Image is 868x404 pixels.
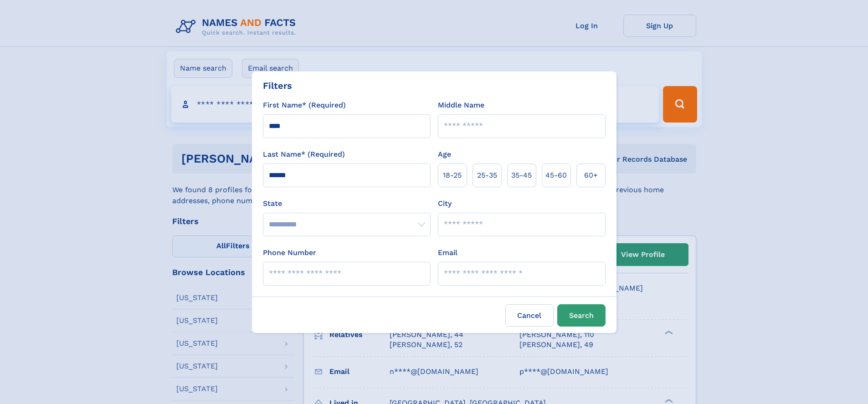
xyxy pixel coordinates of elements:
span: 45‑60 [545,170,567,181]
label: Middle Name [438,100,484,111]
label: City [438,198,452,209]
label: Email [438,247,457,258]
span: 60+ [584,170,598,181]
label: Cancel [505,304,554,327]
span: 35‑45 [511,170,532,181]
button: Search [557,304,606,327]
div: Filters [263,79,292,92]
label: Age [438,149,451,160]
label: Last Name* (Required) [263,149,345,160]
span: 18‑25 [443,170,462,181]
label: First Name* (Required) [263,100,346,111]
span: 25‑35 [477,170,497,181]
label: Phone Number [263,247,316,258]
label: State [263,198,431,209]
